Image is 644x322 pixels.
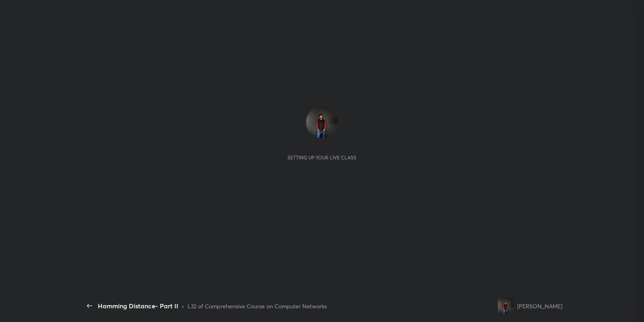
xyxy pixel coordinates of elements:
div: L32 of Comprehensive Course on Computer Networks [188,302,327,310]
img: 0cf1bf49248344338ee83de1f04af710.9781463_3 [498,298,514,314]
div: Setting up your live class [287,155,356,161]
div: [PERSON_NAME] [517,302,562,310]
img: 0cf1bf49248344338ee83de1f04af710.9781463_3 [306,106,338,138]
div: • [182,302,184,310]
div: Hamming Distance- Part II [98,301,178,311]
